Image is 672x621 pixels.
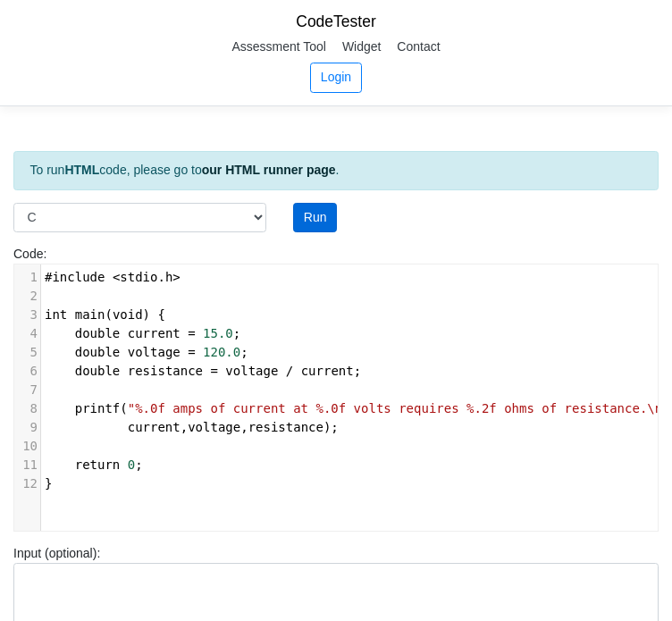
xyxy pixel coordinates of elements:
[64,163,99,177] strong: HTML
[45,364,361,378] span: ;
[75,401,121,415] span: printf
[75,345,121,359] span: double
[391,33,446,60] a: Contact
[286,364,293,378] span: /
[13,151,659,190] div: To run code, please go to .
[128,345,181,359] span: voltage
[225,364,278,378] span: voltage
[296,13,376,30] a: CodeTester
[128,401,670,415] span: "%.0f amps of current at %.0f volts requires %.2f ohms of resistance.\n"
[45,307,165,322] span: ( ) {
[113,307,143,322] span: void
[75,364,121,378] span: double
[45,270,181,284] span: .
[45,476,53,491] span: }
[45,457,143,472] span: ;
[293,203,337,233] button: Run
[113,270,120,284] span: <
[188,326,195,340] span: =
[14,437,40,456] div: 10
[14,343,40,362] div: 5
[248,420,323,434] span: resistance
[203,345,240,359] span: 120.0
[172,270,180,284] span: >
[14,362,40,381] div: 6
[128,364,203,378] span: resistance
[45,270,105,284] span: #include
[128,326,181,340] span: current
[14,324,40,343] div: 4
[310,63,361,93] a: Login
[188,420,240,434] span: voltage
[14,474,40,493] div: 12
[225,33,332,60] a: Assessment Tool
[188,345,195,359] span: =
[14,381,40,399] div: 7
[120,270,157,284] span: stdio
[210,364,217,378] span: =
[14,306,40,324] div: 3
[45,307,67,322] span: int
[202,163,336,177] a: our HTML runner page
[336,33,388,60] a: Widget
[45,420,339,434] span: , , );
[14,287,40,306] div: 2
[301,364,354,378] span: current
[14,418,40,437] div: 9
[75,307,105,322] span: main
[128,457,135,472] span: 0
[165,270,172,284] span: h
[75,457,121,472] span: return
[75,326,121,340] span: double
[14,399,40,418] div: 8
[14,456,40,474] div: 11
[45,345,248,359] span: ;
[128,420,181,434] span: current
[45,326,240,340] span: ;
[14,268,40,287] div: 1
[203,326,233,340] span: 15.0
